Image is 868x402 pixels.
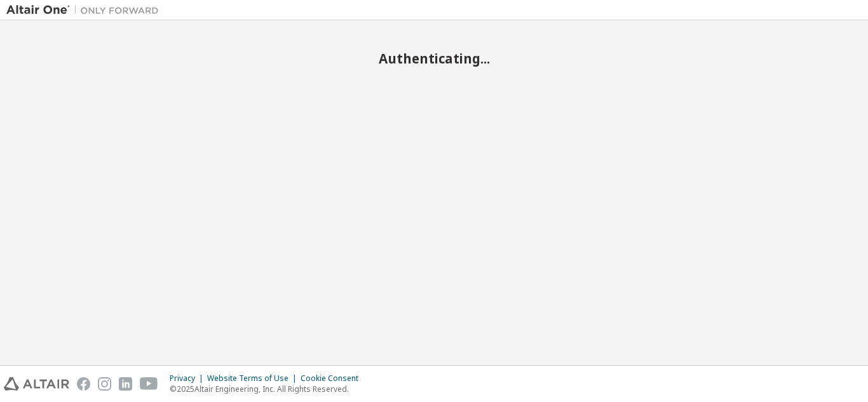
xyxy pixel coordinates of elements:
img: linkedin.svg [119,377,132,391]
img: Altair One [6,4,165,17]
img: youtube.svg [140,377,158,391]
div: Privacy [170,373,207,384]
h2: Authenticating... [6,50,862,67]
img: facebook.svg [77,377,90,391]
img: instagram.svg [98,377,111,391]
p: © 2025 Altair Engineering, Inc. All Rights Reserved. [170,384,366,394]
div: Website Terms of Use [207,373,301,384]
img: altair_logo.svg [4,377,69,391]
div: Cookie Consent [301,373,366,384]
